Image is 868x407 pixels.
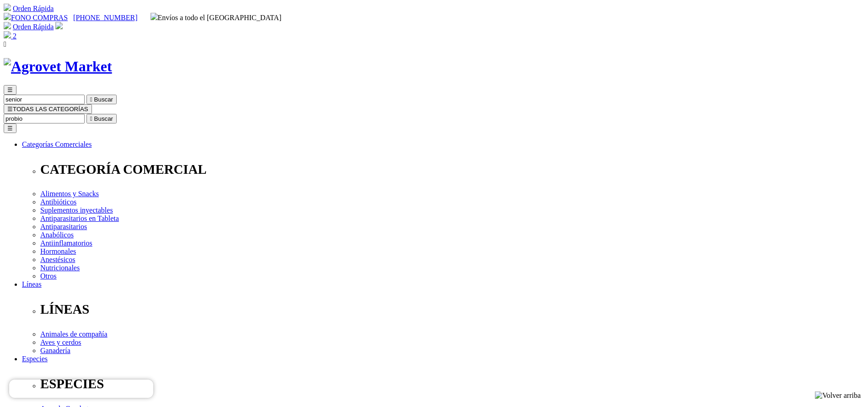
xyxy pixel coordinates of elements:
[86,95,117,104] button:  Buscar
[151,13,158,20] img: delivery-truck.svg
[4,4,11,11] img: shopping-cart.svg
[73,14,137,21] a: [PHONE_NUMBER]
[40,190,99,198] a: Alimentos y Snacks
[9,380,153,398] iframe: Brevo live chat
[40,376,864,391] p: ESPECIES
[40,231,74,239] a: Anabólicos
[4,114,85,123] input: Buscar
[815,391,861,400] img: Volver arriba
[4,31,11,38] img: shopping-bag.svg
[40,256,75,263] a: Anestésicos
[40,223,87,230] a: Antiparasitarios
[4,22,11,29] img: shopping-cart.svg
[40,247,76,255] a: Hormonales
[40,214,119,222] a: Antiparasitarios en Tableta
[7,106,13,112] span: ☰
[4,104,92,114] button: ☰TODAS LAS CATEGORÍAS
[40,338,81,346] a: Aves y cerdos
[7,86,13,93] span: ☰
[4,32,16,40] a: 2
[40,162,864,177] p: CATEGORÍA COMERCIAL
[55,22,63,29] img: user.svg
[4,123,16,133] button: ☰
[22,355,48,363] a: Especies
[40,302,864,317] p: LÍNEAS
[151,14,282,21] span: Envíos a todo el [GEOGRAPHIC_DATA]
[40,264,80,272] a: Nutricionales
[4,40,6,48] i: 
[90,115,92,122] i: 
[4,95,85,104] input: Buscar
[22,280,42,288] a: Líneas
[40,206,113,214] a: Suplementos inyectables
[13,5,54,12] a: Orden Rápida
[13,32,16,40] span: 2
[40,198,76,206] a: Antibióticos
[55,23,63,31] a: Acceda a su cuenta de cliente
[22,140,92,148] a: Categorías Comerciales
[4,58,112,75] img: Agrovet Market
[94,115,113,122] span: Buscar
[40,330,108,338] a: Animales de compañía
[13,23,54,31] a: Orden Rápida
[4,14,68,21] a: FONO COMPRAS
[40,239,92,247] a: Antiinflamatorios
[4,85,16,95] button: ☰
[40,347,70,354] a: Ganadería
[4,13,11,20] img: phone.svg
[40,272,57,280] a: Otros
[90,96,92,103] i: 
[94,96,113,103] span: Buscar
[86,114,117,123] button:  Buscar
